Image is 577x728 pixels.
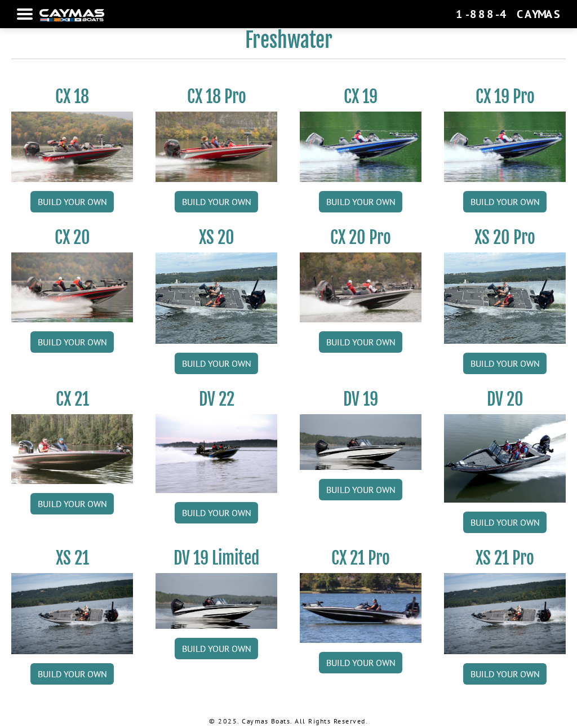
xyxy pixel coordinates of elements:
[300,548,421,569] h3: CX 21 Pro
[300,86,421,107] h3: CX 19
[444,389,566,410] h3: DV 20
[175,353,258,374] a: Build your own
[300,252,421,322] img: CX-20Pro_thumbnail.jpg
[156,389,277,410] h3: DV 22
[11,716,566,726] p: © 2025. Caymas Boats. All Rights Reserved.
[11,548,133,569] h3: XS 21
[175,502,258,523] a: Build your own
[11,112,133,181] img: CX-18S_thumbnail.jpg
[444,86,566,107] h3: CX 19 Pro
[300,573,421,643] img: CX-21Pro_thumbnail.jpg
[300,112,421,181] img: CX19_thumbnail.jpg
[319,652,402,673] a: Build your own
[175,638,258,659] a: Build your own
[444,227,566,248] h3: XS 20 Pro
[30,191,114,212] a: Build your own
[11,573,133,654] img: XS_21_thumbnail.jpg
[300,414,421,470] img: dv-19-ban_from_website_for_caymas_connect.png
[444,414,566,503] img: DV_20_from_website_for_caymas_connect.png
[11,389,133,410] h3: CX 21
[156,573,277,629] img: dv-19-ban_from_website_for_caymas_connect.png
[11,28,566,59] h2: Freshwater
[11,252,133,322] img: CX-20_thumbnail.jpg
[30,331,114,353] a: Build your own
[11,414,133,484] img: CX21_thumb.jpg
[463,663,547,685] a: Build your own
[156,112,277,181] img: CX-18SS_thumbnail.jpg
[156,227,277,248] h3: XS 20
[444,573,566,654] img: XS_21_thumbnail.jpg
[30,663,114,685] a: Build your own
[319,479,402,500] a: Build your own
[463,512,547,533] a: Build your own
[156,252,277,344] img: XS_20_resized.jpg
[300,389,421,410] h3: DV 19
[11,86,133,107] h3: CX 18
[444,112,566,181] img: CX19_thumbnail.jpg
[156,86,277,107] h3: CX 18 Pro
[175,191,258,212] a: Build your own
[444,252,566,344] img: XS_20_resized.jpg
[156,414,277,493] img: DV22_original_motor_cropped_for_caymas_connect.jpg
[39,9,104,21] img: white-logo-c9c8dbefe5ff5ceceb0f0178aa75bf4bb51f6bca0971e226c86eb53dfe498488.png
[319,191,402,212] a: Build your own
[456,7,560,21] div: 1-888-4CAYMAS
[300,227,421,248] h3: CX 20 Pro
[11,227,133,248] h3: CX 20
[463,353,547,374] a: Build your own
[319,331,402,353] a: Build your own
[156,548,277,569] h3: DV 19 Limited
[30,493,114,514] a: Build your own
[463,191,547,212] a: Build your own
[444,548,566,569] h3: XS 21 Pro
